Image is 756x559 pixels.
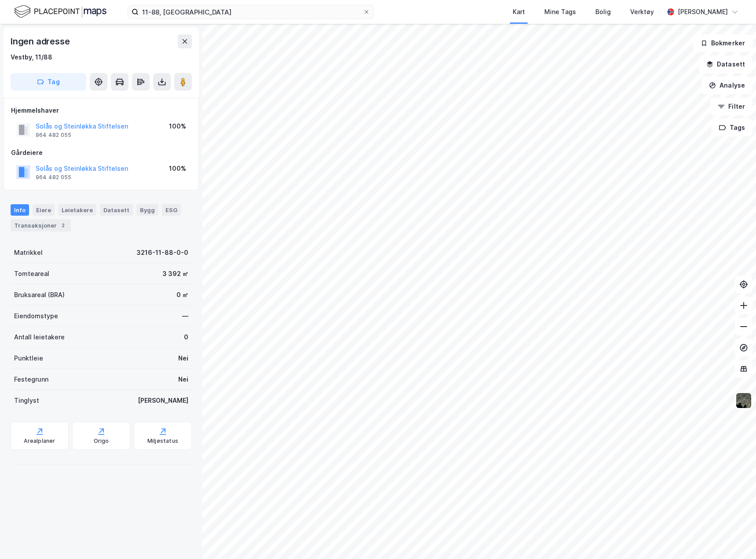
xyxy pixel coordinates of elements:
div: [PERSON_NAME] [678,7,728,17]
div: — [182,311,188,321]
div: Datasett [100,204,133,216]
img: 9k= [735,392,752,409]
div: Kart [513,7,525,17]
div: Eiere [33,204,55,216]
div: Punktleie [14,353,43,364]
div: [PERSON_NAME] [138,395,188,406]
div: 964 482 055 [36,174,71,181]
button: Datasett [699,55,752,73]
button: Tags [712,119,752,136]
div: 2 [59,221,67,230]
div: Antall leietakere [14,332,65,342]
div: Verktøy [630,7,654,17]
div: 0 ㎡ [176,290,188,300]
div: Info [11,204,29,216]
div: 3216-11-88-0-0 [136,247,188,258]
div: 964 482 055 [36,132,71,139]
div: 0 [184,332,188,342]
div: Leietakere [58,204,96,216]
div: Arealplaner [24,438,55,445]
div: Nei [178,353,188,364]
div: Origo [94,438,109,445]
div: ESG [162,204,181,216]
div: 100% [169,163,186,174]
div: Nei [178,374,188,385]
input: Søk på adresse, matrikkel, gårdeiere, leietakere eller personer [139,5,363,18]
button: Analyse [701,77,752,94]
div: Bruksareal (BRA) [14,290,65,300]
img: logo.f888ab2527a4732fd821a326f86c7f29.svg [14,4,106,19]
div: Gårdeiere [11,147,191,158]
div: Kontrollprogram for chat [712,517,756,559]
div: Tomteareal [14,268,49,279]
div: Ingen adresse [11,34,71,48]
button: Filter [710,98,752,115]
div: Eiendomstype [14,311,58,321]
div: Miljøstatus [147,438,178,445]
div: Mine Tags [544,7,576,17]
div: 100% [169,121,186,132]
div: Matrikkel [14,247,43,258]
div: 3 392 ㎡ [162,268,188,279]
button: Tag [11,73,86,91]
div: Festegrunn [14,374,48,385]
div: Transaksjoner [11,219,71,232]
button: Bokmerker [693,34,752,52]
div: Tinglyst [14,395,39,406]
div: Vestby, 11/88 [11,52,52,63]
iframe: Chat Widget [712,517,756,559]
div: Bolig [595,7,611,17]
div: Bygg [136,204,158,216]
div: Hjemmelshaver [11,105,191,116]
